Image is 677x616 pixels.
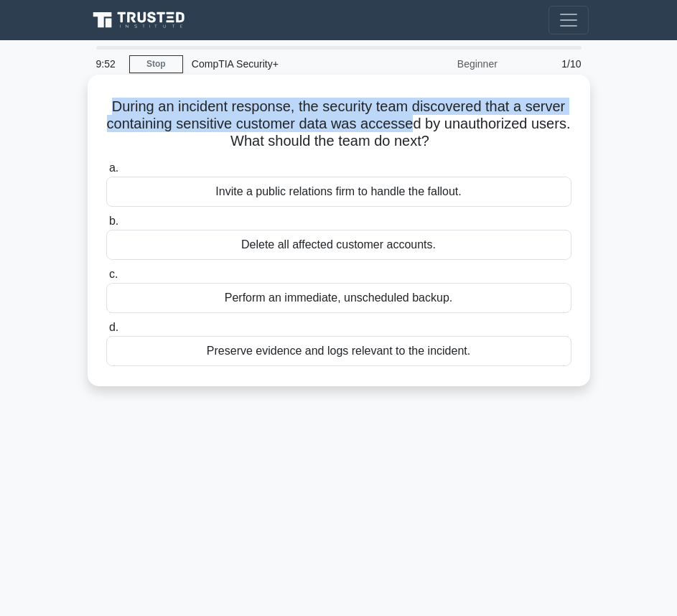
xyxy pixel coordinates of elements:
[105,98,573,151] h5: During an incident response, the security team discovered that a server containing sensitive cust...
[106,336,571,366] div: Preserve evidence and logs relevant to the incident.
[106,283,571,313] div: Perform an immediate, unscheduled backup.
[109,321,118,333] span: d.
[129,55,183,73] a: Stop
[109,268,118,280] span: c.
[548,6,589,34] button: Toggle navigation
[109,215,118,227] span: b.
[106,177,571,207] div: Invite a public relations firm to handle the fallout.
[506,50,590,78] div: 1/10
[106,230,571,260] div: Delete all affected customer accounts.
[380,50,506,78] div: Beginner
[109,162,118,174] span: a.
[183,50,380,78] div: CompTIA Security+
[88,50,129,78] div: 9:52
